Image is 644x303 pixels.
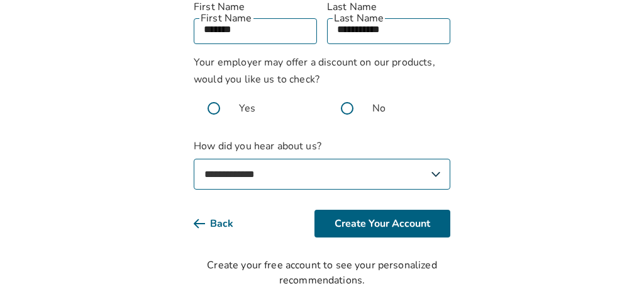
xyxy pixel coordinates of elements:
div: Create your free account to see your personalized recommendations. [194,258,450,288]
label: How did you hear about us? [194,139,450,190]
select: How did you hear about us? [194,159,450,190]
button: Back [194,210,253,237]
span: Yes [239,101,255,116]
span: Your employer may offer a discount on our products, would you like us to check? [194,55,435,86]
iframe: Chat Widget [581,243,644,303]
span: No [372,101,386,116]
button: Create Your Account [314,210,450,237]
